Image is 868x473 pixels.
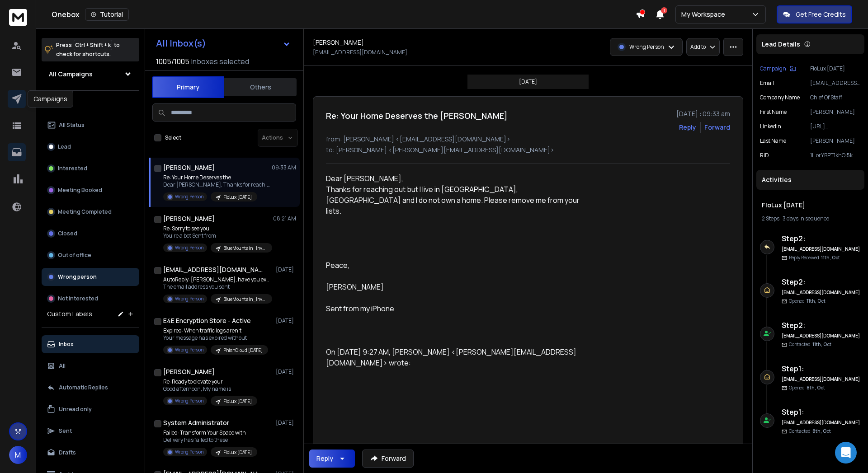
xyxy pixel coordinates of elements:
h6: Step 1 : [782,363,861,374]
span: 1005 / 1005 [156,56,189,67]
p: Automatic Replies [59,384,108,391]
p: Not Interested [58,295,98,302]
p: Opened [789,298,826,304]
div: Thanks for reaching out but I live in [GEOGRAPHIC_DATA], [GEOGRAPHIC_DATA] and I do not own a hom... [326,184,590,216]
h6: [EMAIL_ADDRESS][DOMAIN_NAME] [782,289,861,296]
p: FloLux [DATE] [223,194,252,201]
p: Wrong Person [175,347,203,353]
button: Interested [42,159,139,178]
p: Press to check for shortcuts. [56,41,120,59]
div: Forward [704,123,730,132]
div: Sent from my iPhone [326,303,590,314]
span: 8th, Oct [812,428,831,434]
p: Wrong Person [175,244,203,251]
p: Chief Of Staff [810,94,861,101]
p: Delivery has failed to these [163,436,257,444]
button: Reply [679,123,696,132]
button: All [42,357,139,375]
p: Email [760,80,774,87]
p: Opened [789,384,825,391]
p: Meeting Booked [58,187,102,194]
h6: Step 2 : [782,276,861,287]
p: Add to [690,43,706,51]
button: Automatic Replies [42,379,139,397]
p: [DATE] [519,78,537,85]
button: Unread only [42,400,139,418]
button: Lead [42,138,139,156]
p: Company Name [760,94,800,101]
p: The email address you sent [163,283,272,290]
p: Good afternoon, My name is [163,385,257,393]
p: [EMAIL_ADDRESS][DOMAIN_NAME] [313,49,407,56]
button: Closed [42,225,139,243]
h1: E4E Encryption Store - Active [163,316,251,325]
p: Re: Ready to elevate your [163,378,257,385]
h1: [PERSON_NAME] [313,38,364,47]
p: FloLux [DATE] [810,65,861,72]
div: Open Intercom Messenger [835,442,857,464]
h1: [PERSON_NAME] [163,214,215,223]
button: Not Interested [42,290,139,308]
span: 11th, Oct [812,341,831,347]
button: Out of office [42,246,139,264]
button: Campaign [760,65,796,72]
p: FloLux [DATE] [223,449,252,456]
div: Activities [756,170,864,190]
span: 2 Steps [762,215,779,222]
p: Wrong person [58,273,97,281]
p: to: [PERSON_NAME] <[PERSON_NAME][EMAIL_ADDRESS][DOMAIN_NAME]> [326,145,730,155]
p: Wrong Person [175,295,203,302]
h1: All Campaigns [49,70,93,79]
h1: [EMAIL_ADDRESS][DOMAIN_NAME] [163,265,263,274]
button: Sent [42,422,139,440]
p: 08:21 AM [273,215,296,222]
button: M [9,446,27,464]
p: [DATE] : 09:33 am [676,109,730,118]
p: [PERSON_NAME] [810,137,861,145]
p: Lead Details [762,40,800,49]
div: Campaigns [28,90,73,108]
p: Dear [PERSON_NAME], Thanks for reaching [163,181,272,188]
p: Failed: Transform Your Space with [163,429,257,436]
button: Forward [362,450,414,468]
p: [URL][DOMAIN_NAME][PERSON_NAME] [810,123,861,130]
button: Get Free Credits [777,5,852,23]
button: Reply [309,450,355,468]
h3: Filters [42,98,139,111]
p: Last Name [760,137,786,145]
h1: Re: Your Home Deserves the [PERSON_NAME] [326,109,508,122]
p: FloLux [DATE] [223,398,252,405]
p: Inbox [59,341,74,348]
p: 1ILorYBPT1khOl5k [810,152,861,159]
p: Interested [58,165,87,172]
h6: Step 1 : [782,407,861,417]
h6: [EMAIL_ADDRESS][DOMAIN_NAME] [782,419,861,426]
label: Select [165,134,181,141]
h1: System Administrator [163,418,229,427]
button: Meeting Completed [42,203,139,221]
button: Wrong person [42,268,139,286]
p: 09:33 AM [272,164,296,171]
p: Re: Your Home Deserves the [163,174,272,181]
p: Wrong Person [175,449,203,455]
h1: FloLux [DATE] [762,201,859,210]
h1: [PERSON_NAME] [163,163,215,172]
button: Others [224,77,297,97]
div: Peace, [326,260,590,271]
p: Drafts [59,449,76,456]
p: Reply Received [789,254,840,261]
h6: Step 2 : [782,233,861,244]
p: [DATE] [276,266,296,273]
p: [EMAIL_ADDRESS][DOMAIN_NAME] [810,80,861,87]
p: Out of office [58,252,91,259]
p: Your message has expired without [163,334,268,342]
h1: [PERSON_NAME] [163,367,215,376]
span: 1 [661,7,667,14]
button: All Campaigns [42,65,139,83]
p: [DATE] [276,317,296,324]
p: Wrong Person [175,193,203,200]
p: [DATE] [276,368,296,375]
button: All Status [42,116,139,134]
